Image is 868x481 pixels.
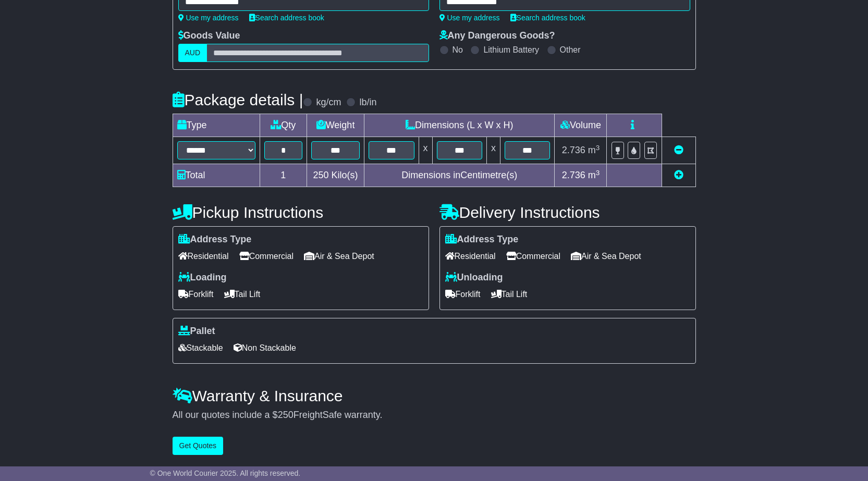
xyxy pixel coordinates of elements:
[588,170,600,180] span: m
[453,45,463,55] label: No
[239,248,294,264] span: Commercial
[562,145,585,155] span: 2.736
[560,45,581,55] label: Other
[178,248,229,264] span: Residential
[364,164,555,187] td: Dimensions in Centimetre(s)
[596,169,600,177] sup: 3
[173,410,696,421] div: All our quotes include a $ FreightSafe warranty.
[506,248,560,264] span: Commercial
[445,234,519,245] label: Address Type
[445,248,496,264] span: Residential
[150,469,301,477] span: © One World Courier 2025. All rights reserved.
[173,91,303,108] h4: Package details |
[173,204,429,221] h4: Pickup Instructions
[173,164,260,187] td: Total
[178,340,223,356] span: Stackable
[249,14,324,22] a: Search address book
[419,137,432,164] td: x
[439,30,555,42] label: Any Dangerous Goods?
[234,340,296,356] span: Non Stackable
[510,14,585,22] a: Search address book
[313,170,329,180] span: 250
[359,97,376,108] label: lb/in
[674,170,683,180] a: Add new item
[260,164,307,187] td: 1
[178,326,215,337] label: Pallet
[588,145,600,155] span: m
[445,272,503,283] label: Unloading
[483,45,539,55] label: Lithium Battery
[178,286,214,302] span: Forklift
[571,248,641,264] span: Air & Sea Depot
[316,97,341,108] label: kg/cm
[307,164,364,187] td: Kilo(s)
[173,437,224,455] button: Get Quotes
[555,114,607,137] td: Volume
[178,14,239,22] a: Use my address
[674,145,683,155] a: Remove this item
[178,272,227,283] label: Loading
[439,14,500,22] a: Use my address
[178,234,252,245] label: Address Type
[178,30,240,42] label: Goods Value
[304,248,374,264] span: Air & Sea Depot
[445,286,481,302] span: Forklift
[562,170,585,180] span: 2.736
[596,144,600,152] sup: 3
[278,410,294,420] span: 250
[173,387,696,404] h4: Warranty & Insurance
[364,114,555,137] td: Dimensions (L x W x H)
[178,44,207,62] label: AUD
[439,204,696,221] h4: Delivery Instructions
[173,114,260,137] td: Type
[224,286,261,302] span: Tail Lift
[486,137,500,164] td: x
[307,114,364,137] td: Weight
[491,286,528,302] span: Tail Lift
[260,114,307,137] td: Qty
